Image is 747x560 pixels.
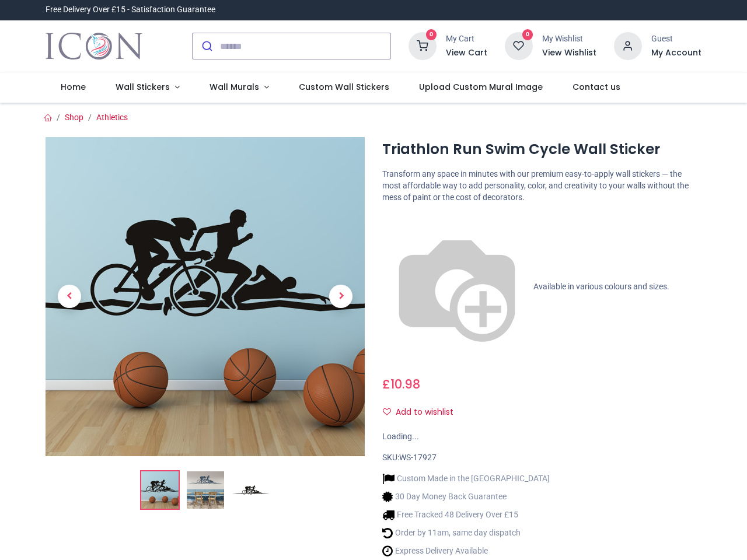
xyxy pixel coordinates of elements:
span: 10.98 [390,376,420,393]
a: Shop [65,113,83,122]
img: Triathlon Run Swim Cycle Wall Sticker [141,471,179,509]
button: Submit [193,33,220,59]
div: Guest [651,33,701,45]
div: Loading... [382,431,701,443]
a: View Cart [446,47,487,59]
span: Available in various colours and sizes. [533,282,669,291]
div: My Cart [446,33,487,45]
a: View Wishlist [542,47,596,59]
li: Order by 11am, same day dispatch [382,527,550,539]
span: Wall Murals [210,81,259,93]
a: Wall Stickers [101,72,195,103]
img: WS-17927-03 [232,471,270,509]
iframe: Customer reviews powered by Trustpilot [456,4,701,16]
div: SKU: [382,452,701,464]
a: Logo of Icon Wall Stickers [46,30,142,62]
a: Next [317,185,365,408]
button: Add to wishlistAdd to wishlist [382,402,463,422]
h1: Triathlon Run Swim Cycle Wall Sticker [382,139,701,159]
span: £ [382,376,420,393]
span: Next [329,285,352,308]
li: Free Tracked 48 Delivery Over £15 [382,509,550,521]
span: WS-17927 [399,453,437,462]
span: Contact us [573,81,620,93]
img: WS-17927-02 [187,471,224,509]
div: My Wishlist [542,33,596,45]
a: Previous [46,185,93,408]
li: Custom Made in the [GEOGRAPHIC_DATA] [382,473,550,485]
a: Athletics [96,113,128,122]
a: My Account [651,47,701,59]
a: 0 [505,41,533,50]
sup: 0 [522,29,533,40]
span: Upload Custom Mural Image [419,81,543,93]
span: Previous [58,285,81,308]
img: Icon Wall Stickers [46,30,142,62]
div: Free Delivery Over £15 - Satisfaction Guarantee [46,4,215,16]
img: Triathlon Run Swim Cycle Wall Sticker [46,137,365,456]
span: Wall Stickers [116,81,170,93]
a: Wall Murals [194,72,284,103]
span: Custom Wall Stickers [299,81,389,93]
p: Transform any space in minutes with our premium easy-to-apply wall stickers — the most affordable... [382,169,701,203]
img: color-wheel.png [382,212,532,362]
a: 0 [409,41,437,50]
li: 30 Day Money Back Guarantee [382,491,550,503]
span: Home [61,81,86,93]
sup: 0 [426,29,437,40]
i: Add to wishlist [383,408,391,416]
li: Express Delivery Available [382,545,550,557]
